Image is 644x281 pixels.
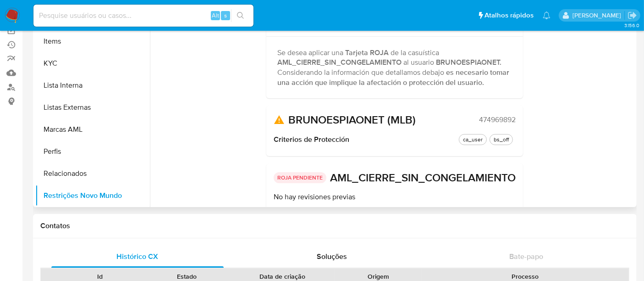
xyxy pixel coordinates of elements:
div: Estado [150,272,224,281]
div: Processo [428,272,622,281]
a: Sair [627,11,637,20]
button: Listas Externas [35,96,150,118]
button: KYC [35,52,150,74]
button: search-icon [231,9,250,22]
a: Notificações [543,11,550,19]
span: Histórico CX [117,251,159,262]
span: s [224,11,227,20]
span: 3.156.0 [624,22,639,29]
span: Alt [212,11,219,20]
div: Origem [341,272,415,281]
div: Id [63,272,137,281]
p: alexandra.macedo@mercadolivre.com [572,11,624,20]
span: Bate-papo [509,251,543,262]
h1: Contatos [40,221,629,230]
button: Items [35,30,150,52]
div: Data de criação [237,272,329,281]
span: Atalhos rápidos [484,11,534,20]
button: Restrições Novo Mundo [35,185,150,207]
span: Soluções [317,251,347,262]
button: Marcas AML [35,118,150,140]
input: Pesquise usuários ou casos... [33,10,253,22]
button: Lista Interna [35,74,150,96]
button: Relacionados [35,163,150,185]
button: Perfis [35,140,150,163]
